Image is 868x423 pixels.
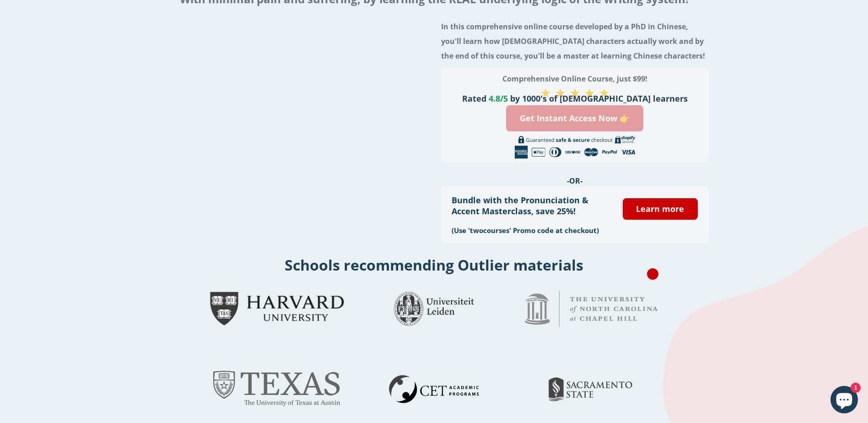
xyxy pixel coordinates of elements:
[462,93,486,104] span: Rated
[567,176,582,186] span: -OR-
[828,386,861,416] inbox-online-store-chat: Shopify online store chat
[510,93,688,104] span: by 1000's of [DEMOGRAPHIC_DATA] learners
[540,84,610,101] span: ★ ★ ★ ★ ★
[441,19,709,63] h4: In this comprehensive online course developed by a PhD in Chinese, you'll learn how [DEMOGRAPHIC_...
[506,105,643,131] a: Get Instant Access Now 👉
[489,93,508,104] span: 4.8/5
[452,71,698,86] h3: Comprehensive Online Course, just $99!
[452,226,609,235] h3: (Use 'twocourses' Promo code at checkout)
[452,195,609,217] h3: Bundle with the Pronunciation & Accent Masterclass, save 25%!
[160,15,427,165] iframe: Embedded Youtube Video
[623,198,698,220] a: Learn more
